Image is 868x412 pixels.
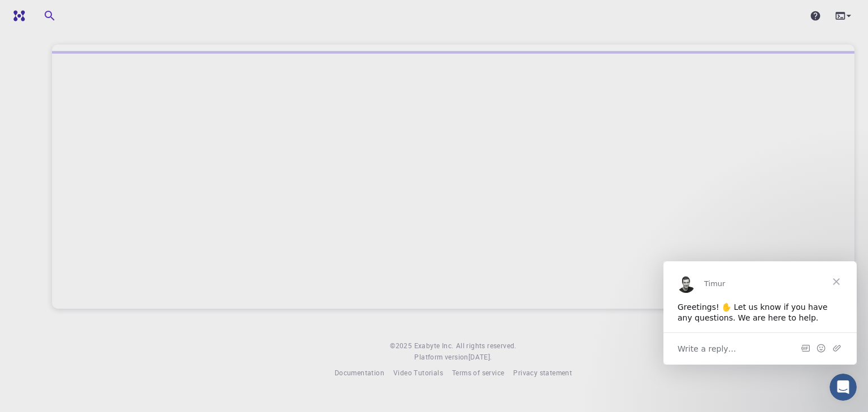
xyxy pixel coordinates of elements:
[456,340,517,352] span: All rights reserved.
[414,352,468,363] span: Platform version
[663,261,857,365] iframe: Intercom live chat message
[414,340,454,352] a: Exabyte Inc.
[393,368,443,377] span: Video Tutorials
[335,367,384,379] a: Documentation
[335,368,384,377] span: Documentation
[393,367,443,379] a: Video Tutorials
[830,374,857,401] iframe: Intercom live chat
[513,367,572,379] a: Privacy statement
[452,367,504,379] a: Terms of service
[468,352,492,363] a: [DATE].
[9,10,25,21] img: logo
[452,368,504,377] span: Terms of service
[513,368,572,377] span: Privacy statement
[468,352,492,361] span: [DATE] .
[414,341,454,350] span: Exabyte Inc.
[390,340,414,352] span: © 2025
